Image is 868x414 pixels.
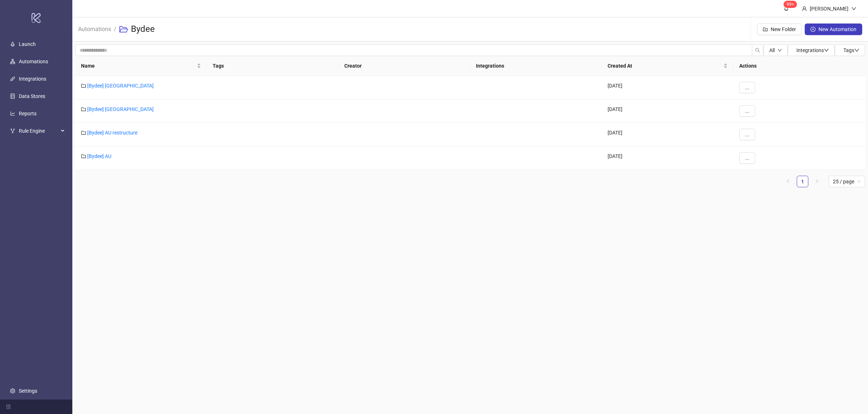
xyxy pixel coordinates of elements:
span: search [755,48,760,53]
li: Previous Page [782,176,794,187]
span: down [851,6,856,11]
li: Next Page [811,176,823,187]
div: Page Size [829,176,865,187]
a: 1 [797,176,808,187]
span: New Folder [771,26,796,32]
span: 25 / page [833,176,861,187]
span: ... [745,132,749,137]
span: menu-fold [6,404,11,409]
span: ... [745,155,749,161]
sup: 1688 [784,1,797,8]
span: bell [784,6,789,11]
button: Alldown [763,44,788,56]
th: Actions [733,56,865,76]
span: Rule Engine [19,124,59,138]
li: / [114,18,116,41]
span: fork [10,129,15,134]
div: [DATE] [602,123,733,146]
span: New Automation [818,26,856,32]
span: right [815,179,819,183]
button: right [811,176,823,187]
button: Integrationsdown [788,44,835,56]
span: down [854,48,859,53]
button: Tagsdown [835,44,865,56]
button: New Folder [757,24,802,35]
span: down [824,48,829,53]
a: [Bydee] AU [87,153,111,159]
span: Tags [843,47,859,53]
div: [DATE] [602,76,733,99]
a: Automations [77,25,112,33]
button: ... [739,152,755,164]
span: Name [81,62,195,70]
span: folder [81,83,86,88]
a: [Bydee] [GEOGRAPHIC_DATA] [87,83,154,89]
div: [DATE] [602,146,733,170]
span: All [769,47,775,53]
div: [PERSON_NAME] [807,5,851,13]
span: Created At [608,62,722,70]
th: Tags [207,56,339,76]
button: left [782,176,794,187]
a: [Bydee] AU restructure [87,130,137,136]
th: Name [75,56,207,76]
h3: Bydee [131,24,155,35]
button: New Automation [805,24,862,35]
a: Data Stores [19,94,45,99]
span: folder [81,154,86,159]
a: [Bydee] [GEOGRAPHIC_DATA] [87,106,154,112]
a: Reports [19,111,37,117]
span: left [786,179,790,183]
button: ... [739,129,755,140]
th: Integrations [470,56,602,76]
span: user [802,6,807,11]
span: folder-add [763,27,768,32]
span: Integrations [796,47,829,53]
span: ... [745,85,749,90]
a: Settings [19,388,37,394]
button: ... [739,105,755,117]
a: Launch [19,42,36,47]
button: ... [739,82,755,93]
span: folder-open [119,25,128,34]
a: Automations [19,59,48,65]
div: [DATE] [602,99,733,123]
span: folder [81,107,86,112]
span: ... [745,108,749,114]
span: plus-circle [810,27,816,32]
th: Creator [339,56,470,76]
span: down [778,48,782,52]
span: folder [81,130,86,135]
li: 1 [797,176,808,187]
th: Created At [602,56,733,76]
a: Integrations [19,76,46,82]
